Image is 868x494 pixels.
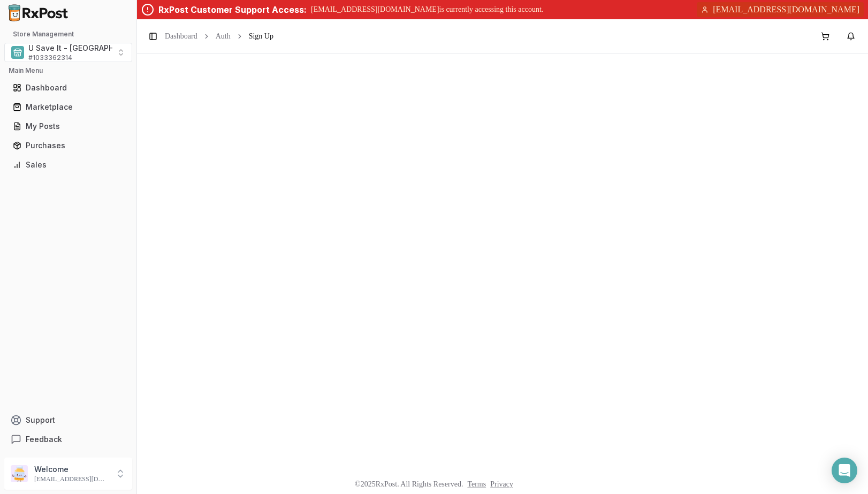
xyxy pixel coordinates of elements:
[13,121,124,132] div: My Posts
[13,140,124,151] div: Purchases
[4,156,132,173] button: Sales
[13,102,124,112] div: Marketplace
[4,411,132,430] button: Support
[28,54,72,62] span: # 1033362314
[28,43,146,54] span: U Save It - [GEOGRAPHIC_DATA]
[34,475,109,483] p: [EMAIL_ADDRESS][DOMAIN_NAME]
[13,159,124,170] div: Sales
[165,31,197,42] a: Dashboard
[216,31,231,42] a: Auth
[4,98,132,116] button: Marketplace
[467,480,486,488] a: Terms
[249,31,273,42] span: Sign Up
[4,43,132,62] button: Select a view
[9,155,128,174] a: Sales
[4,4,73,21] img: RxPost Logo
[4,430,132,449] button: Feedback
[4,137,132,154] button: Purchases
[4,30,132,39] h2: Store Management
[13,82,124,93] div: Dashboard
[26,434,62,445] span: Feedback
[9,66,128,75] h2: Main Menu
[311,4,543,15] p: [EMAIL_ADDRESS][DOMAIN_NAME] is currently accessing this account.
[34,464,109,475] p: Welcome
[11,465,28,482] img: User avatar
[165,31,273,42] nav: breadcrumb
[832,458,857,483] div: Open Intercom Messenger
[9,97,128,117] a: Marketplace
[4,79,132,96] button: Dashboard
[9,136,128,155] a: Purchases
[4,118,132,135] button: My Posts
[9,117,128,136] a: My Posts
[713,3,859,16] span: [EMAIL_ADDRESS][DOMAIN_NAME]
[9,78,128,97] a: Dashboard
[490,480,513,488] a: Privacy
[158,3,307,16] div: RxPost Customer Support Access:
